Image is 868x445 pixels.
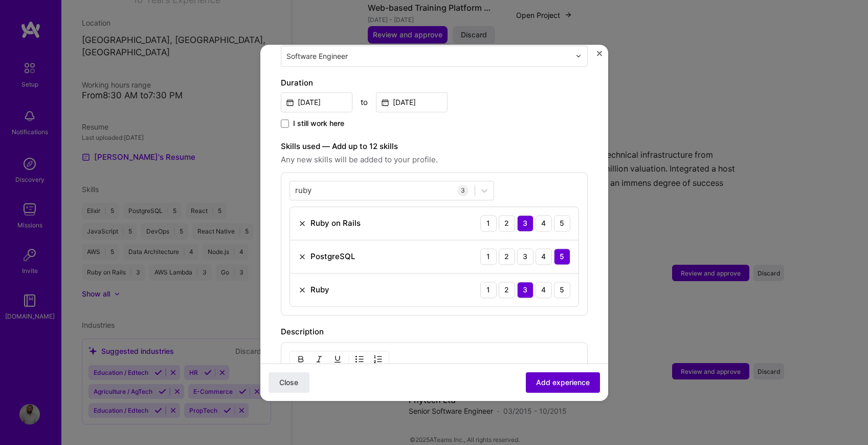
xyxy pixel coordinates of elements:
label: Duration [281,77,588,89]
span: Close [279,377,298,387]
div: to [361,97,368,108]
span: Any new skills will be added to your profile. [281,154,588,166]
input: Date [281,92,352,112]
div: 4 [536,248,552,265]
img: Remove [298,252,306,261]
div: 1 [480,248,497,265]
button: Close [597,51,602,61]
div: 5 [554,282,570,298]
div: 5 [554,248,570,265]
div: PostgreSQL [310,251,355,262]
div: 2 [499,248,515,265]
button: Add experience [526,372,600,392]
span: I still work here [293,118,344,129]
img: drop icon [575,53,582,59]
div: 3 [517,282,533,298]
div: Ruby [310,284,329,295]
img: Remove [298,286,306,294]
div: 3 [517,215,533,231]
label: Description [281,327,324,336]
div: 1 [480,215,497,231]
div: 4 [536,215,552,231]
img: Underline [333,355,342,363]
input: Date [376,92,448,112]
div: 1 [480,282,497,298]
img: UL [355,355,364,363]
div: 3 [517,248,533,265]
div: Ruby on Rails [310,218,361,228]
button: Close [269,372,309,392]
img: OL [374,355,382,363]
div: 2 [499,282,515,298]
span: Add experience [536,377,590,387]
img: Remove [298,219,306,227]
label: Skills used — Add up to 12 skills [281,140,588,153]
img: Divider [348,353,349,365]
img: Italic [315,355,323,363]
div: 3 [457,185,469,196]
div: 5 [554,215,570,231]
div: 4 [536,282,552,298]
img: Bold [297,355,305,363]
div: 2 [499,215,515,231]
